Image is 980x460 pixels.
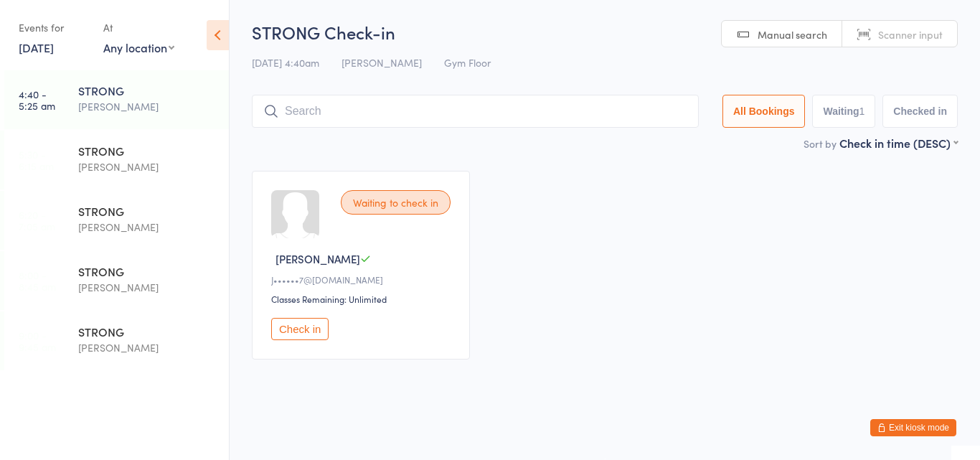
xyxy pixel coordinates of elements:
[722,95,806,128] button: All Bookings
[804,136,837,151] label: Sort by
[78,159,217,175] div: [PERSON_NAME]
[78,324,217,339] div: STRONG
[4,251,229,310] a: 8:00 -8:45 amSTRONG[PERSON_NAME]
[252,20,958,44] h2: STRONG Check-in
[19,39,54,55] a: [DATE]
[78,279,217,296] div: [PERSON_NAME]
[19,88,55,111] time: 4:40 - 5:25 am
[341,190,451,215] div: Waiting to check in
[19,269,56,292] time: 8:00 - 8:45 am
[878,27,943,42] span: Scanner input
[839,135,958,151] div: Check in time (DESC)
[4,131,229,189] a: 5:30 -6:15 amSTRONG[PERSON_NAME]
[78,203,217,219] div: STRONG
[19,16,89,39] div: Events for
[78,339,217,356] div: [PERSON_NAME]
[78,143,217,159] div: STRONG
[271,318,329,340] button: Check in
[78,263,217,279] div: STRONG
[341,55,422,70] span: [PERSON_NAME]
[19,149,54,172] time: 5:30 - 6:15 am
[19,209,55,232] time: 6:20 - 7:05 am
[19,329,56,352] time: 9:00 - 9:45 am
[252,95,699,128] input: Search
[4,311,229,370] a: 9:00 -9:45 amSTRONG[PERSON_NAME]
[103,39,174,55] div: Any location
[78,83,217,98] div: STRONG
[859,105,865,117] div: 1
[78,219,217,235] div: [PERSON_NAME]
[271,273,455,286] div: J••••••7@[DOMAIN_NAME]
[275,251,360,266] span: [PERSON_NAME]
[870,419,956,436] button: Exit kiosk mode
[444,55,491,70] span: Gym Floor
[252,55,319,70] span: [DATE] 4:40am
[758,27,827,42] span: Manual search
[882,95,958,128] button: Checked in
[103,16,174,39] div: At
[4,70,229,129] a: 4:40 -5:25 amSTRONG[PERSON_NAME]
[78,98,217,115] div: [PERSON_NAME]
[4,191,229,250] a: 6:20 -7:05 amSTRONG[PERSON_NAME]
[271,293,455,305] div: Classes Remaining: Unlimited
[812,95,875,128] button: Waiting1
